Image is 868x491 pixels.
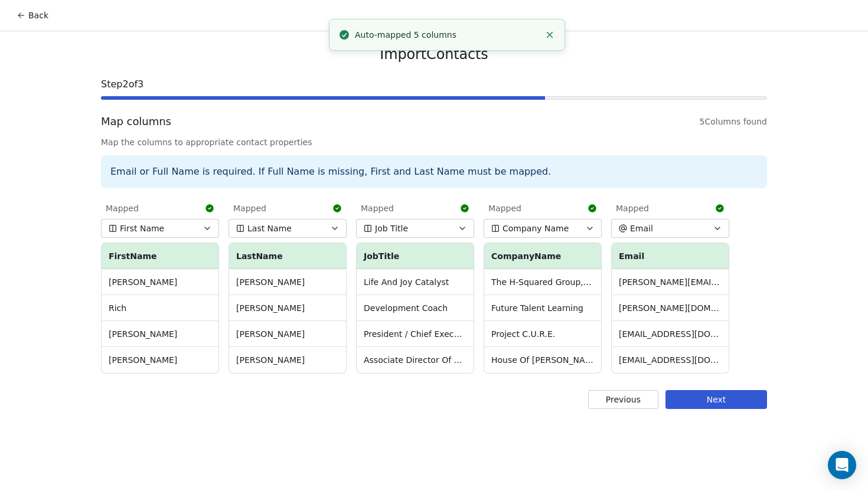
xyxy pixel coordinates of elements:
td: The H-Squared Group, Llc [484,269,601,295]
span: Mapped [488,202,521,214]
button: Back [9,5,56,26]
span: Company Name [502,222,569,234]
span: Last Name [247,222,292,234]
th: JobTitle [357,243,474,269]
span: Mapped [616,202,649,214]
span: Mapped [233,202,266,214]
button: Close toast [542,27,557,42]
td: Rich [102,295,218,321]
span: Map columns [101,114,171,129]
button: Previous [588,390,658,409]
span: Job Title [375,222,408,234]
td: [PERSON_NAME] [102,269,218,295]
td: [PERSON_NAME] [229,321,346,347]
td: Associate Director Of Residential Services [357,347,474,373]
td: [PERSON_NAME] [229,347,346,373]
td: Project C.U.R.E. [484,321,601,347]
span: 5 Columns found [700,116,767,127]
span: Mapped [106,202,139,214]
td: President / Chief Executive Officer [357,321,474,347]
div: Open Intercom Messenger [828,451,856,479]
td: Future Talent Learning [484,295,601,321]
button: Next [665,390,767,409]
th: CompanyName [484,243,601,269]
span: Mapped [361,202,394,214]
td: House Of [PERSON_NAME] [US_STATE] [484,347,601,373]
td: [PERSON_NAME][DOMAIN_NAME][EMAIL_ADDRESS][DOMAIN_NAME] [612,295,729,321]
td: [PERSON_NAME] [102,347,218,373]
span: First Name [120,222,164,234]
td: Life And Joy Catalyst [357,269,474,295]
td: Development Coach [357,295,474,321]
span: Import Contacts [380,45,488,63]
td: [PERSON_NAME][EMAIL_ADDRESS][DOMAIN_NAME] [612,269,729,295]
td: [EMAIL_ADDRESS][DOMAIN_NAME] [612,347,729,373]
div: Email or Full Name is required. If Full Name is missing, First and Last Name must be mapped. [101,155,767,188]
div: Auto-mapped 5 columns [355,29,540,41]
td: [PERSON_NAME] [229,295,346,321]
td: [PERSON_NAME] [229,269,346,295]
span: Email [630,222,653,234]
th: LastName [229,243,346,269]
td: [EMAIL_ADDRESS][DOMAIN_NAME] [612,321,729,347]
span: Step 2 of 3 [101,77,767,91]
th: FirstName [102,243,218,269]
td: [PERSON_NAME] [102,321,218,347]
th: Email [612,243,729,269]
span: Map the columns to appropriate contact properties [101,136,767,148]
